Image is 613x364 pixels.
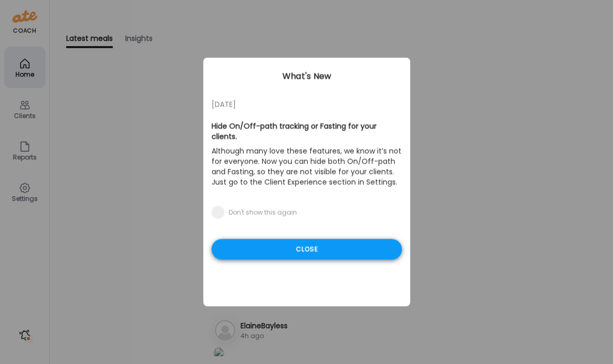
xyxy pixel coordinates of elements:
[212,121,377,142] b: Hide On/Off-path tracking or Fasting for your clients.
[203,70,410,83] div: What's New
[212,239,402,260] div: Close
[212,144,402,190] p: Although many love these features, we know it’s not for everyone. Now you can hide both On/Off-pa...
[212,98,402,111] div: [DATE]
[229,209,297,217] div: Don't show this again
